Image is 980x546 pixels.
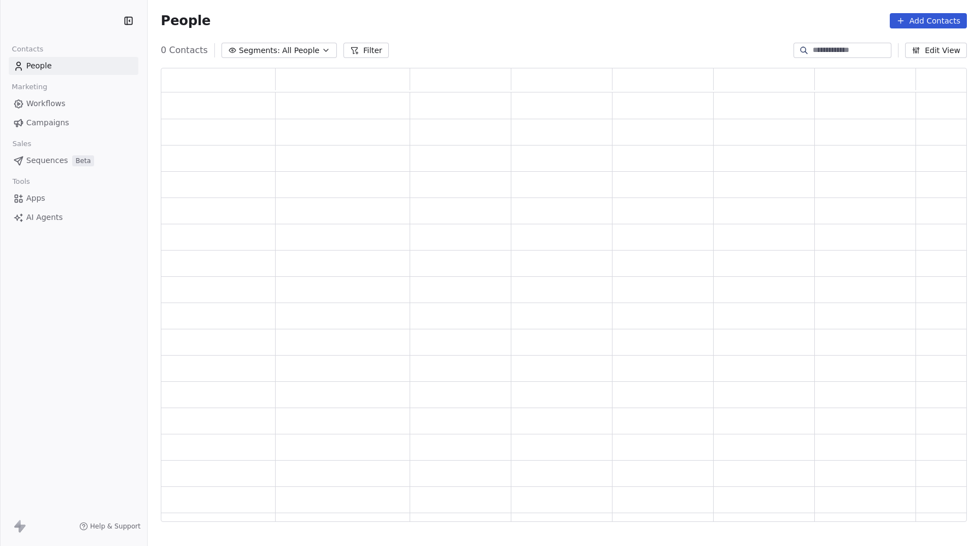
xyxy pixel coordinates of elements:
[343,43,389,58] button: Filter
[72,155,94,166] span: Beta
[7,79,52,95] span: Marketing
[26,117,69,129] span: Campaigns
[8,136,36,152] span: Sales
[90,522,141,531] span: Help & Support
[9,152,138,170] a: SequencesBeta
[26,98,66,109] span: Workflows
[26,60,52,72] span: People
[9,189,138,207] a: Apps
[890,13,967,28] button: Add Contacts
[7,41,48,57] span: Contacts
[161,13,211,29] span: People
[26,155,68,166] span: Sequences
[9,57,138,75] a: People
[8,173,34,190] span: Tools
[9,208,138,226] a: AI Agents
[26,212,63,223] span: AI Agents
[9,95,138,113] a: Workflows
[9,114,138,132] a: Campaigns
[26,193,45,204] span: Apps
[239,45,280,56] span: Segments:
[282,45,319,56] span: All People
[79,522,141,531] a: Help & Support
[905,43,967,58] button: Edit View
[161,44,208,57] span: 0 Contacts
